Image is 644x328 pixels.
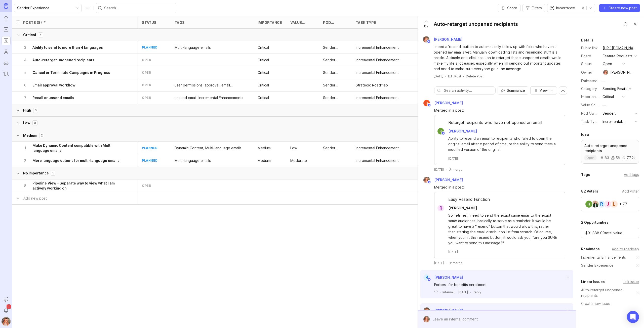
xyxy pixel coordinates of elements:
[440,290,440,294] div: ·
[32,143,123,153] h6: Make Dynamic Content compatible with Multi language emails
[581,172,590,178] div: Tags
[323,45,348,50] p: Sender Experience
[420,177,467,183] a: Bronwen W[PERSON_NAME]
[434,119,565,128] div: Retarget recipients who have not opened an email
[84,4,92,12] button: Roadmap options
[604,200,612,208] div: J
[258,70,269,75] div: Critical
[175,21,185,24] div: tags
[581,255,626,260] a: Incremental Enhancements
[610,200,618,208] div: L
[356,45,399,50] div: Incremental Enhancement
[602,119,633,124] div: Incremental Enhancement
[603,61,612,67] div: open
[14,4,82,12] div: toggle menu
[581,53,599,59] div: Board
[587,6,595,10] svg: toggle icon
[258,95,269,100] p: Critical
[581,228,639,238] div: $ 91,888.09 total value
[420,36,466,43] a: Bronwen W[PERSON_NAME]
[434,184,565,190] div: Merged in a post:
[175,45,211,50] div: Multi-language emails
[559,86,567,95] button: export comments
[258,158,271,163] div: Medium
[32,58,94,63] h6: Auto-retarget unopened recipients
[258,146,271,151] p: Medium
[498,4,520,12] button: Score
[323,58,348,63] p: Sender Experience
[104,5,174,11] input: Search...
[581,103,600,107] label: Value Scale
[2,306,11,315] button: Notifications
[448,250,458,254] time: [DATE]
[498,86,528,95] button: Summarize
[23,158,27,163] p: 2
[550,6,554,10] svg: prefix icon Group
[356,95,399,100] p: Incremental Enhancement
[530,86,557,95] button: View
[423,274,430,281] div: R
[356,58,399,63] p: Incremental Enhancement
[437,128,444,134] img: Ryan Duguid
[434,21,518,28] div: Auto-retarget unopened recipients
[581,79,597,83] div: Estimated
[602,111,633,116] div: Sender Experience
[599,4,640,12] button: Create new post
[356,83,388,88] p: Strategic Roadmap
[23,21,42,24] div: Posts (8)
[622,156,636,160] div: 77.2k
[446,261,447,265] div: ·
[356,70,399,75] p: Incremental Enhancement
[7,304,11,309] span: 1
[466,74,484,78] div: Delete Post
[434,108,565,113] div: Merged in a post:
[356,158,399,163] p: Incremental Enhancement
[586,156,594,160] p: open
[434,128,481,134] a: Ryan Duguid[PERSON_NAME]
[290,21,309,24] div: Value Scale
[34,121,36,125] p: 0
[623,279,639,285] div: Link issue
[609,6,637,11] span: Create new post
[600,78,607,84] div: —
[584,143,636,153] p: Auto-retarget unopened recipients
[2,14,11,23] a: Ideas
[175,146,242,151] div: Dynamic Content, Multi-language emails
[592,201,599,208] img: Dave Purcell
[23,154,123,167] button: 2More language options for multi-language emails
[427,40,431,43] img: member badge
[23,179,123,192] button: 8Pipeline View - Separate way to view what I am actively working on
[507,88,525,93] span: Summarize
[602,87,627,90] div: Sending Emails
[602,102,606,108] div: —
[2,69,11,78] a: Changelog
[581,86,599,91] div: Category
[323,95,348,100] p: Sender Experience
[2,47,11,56] a: Users
[32,70,110,75] h6: Cancel or Terminate Campaigns in Progress
[290,146,297,151] div: Low
[581,246,600,252] div: Roadmaps
[323,70,348,75] p: Sender Experience
[323,146,348,151] div: Sender Experience
[434,37,462,41] span: [PERSON_NAME]
[2,317,11,326] button: Bronwen W
[142,70,151,75] div: open
[420,100,467,106] a: Daniel G[PERSON_NAME]
[323,83,348,88] p: Sender Experience
[442,290,454,294] div: Internal
[434,282,565,288] div: Forbes- for benefits enrollment
[507,6,517,11] span: Score
[4,3,8,9] img: Canny Home
[23,41,123,54] button: 3Ability to send to more than 4 languages
[470,290,471,294] div: ·
[622,189,639,194] div: Add voter
[456,290,456,294] div: ·
[35,108,37,112] p: 0
[581,301,639,306] div: Create new issue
